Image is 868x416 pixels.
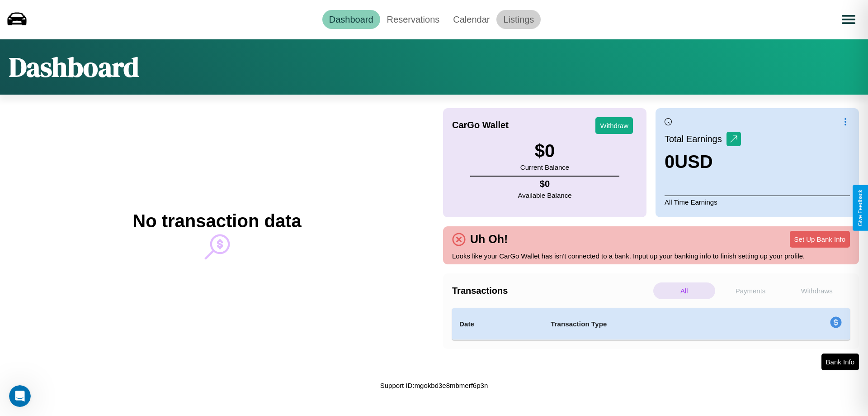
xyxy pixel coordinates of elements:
h1: Dashboard [9,48,139,86]
button: Withdraw [595,117,633,134]
a: Dashboard [322,10,380,29]
h3: 0 USD [665,152,741,172]
button: Set Up Bank Info [790,231,850,248]
p: Support ID: mgokbd3e8mbmerf6p3n [380,379,488,392]
iframe: Intercom live chat [9,385,31,407]
p: Looks like your CarGo Wallet has isn't connected to a bank. Input up your banking info to finish ... [452,250,850,262]
table: simple table [452,308,850,340]
p: Total Earnings [665,131,726,147]
div: Give Feedback [857,190,863,226]
p: Withdraws [786,282,848,299]
button: Open menu [836,7,861,32]
h3: $ 0 [520,141,569,161]
h4: CarGo Wallet [452,120,509,130]
h4: Uh Oh! [466,233,512,246]
a: Calendar [446,10,496,29]
a: Listings [496,10,541,29]
p: Current Balance [520,161,569,173]
h4: Date [459,319,536,330]
h4: $ 0 [518,179,572,189]
p: All [653,282,715,299]
h4: Transaction Type [551,319,756,330]
h4: Transactions [452,286,651,296]
a: Reservations [380,10,447,29]
button: Bank Info [821,354,859,370]
h2: No transaction data [132,211,301,231]
p: All Time Earnings [665,196,850,208]
p: Payments [720,282,782,299]
p: Available Balance [518,189,572,201]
